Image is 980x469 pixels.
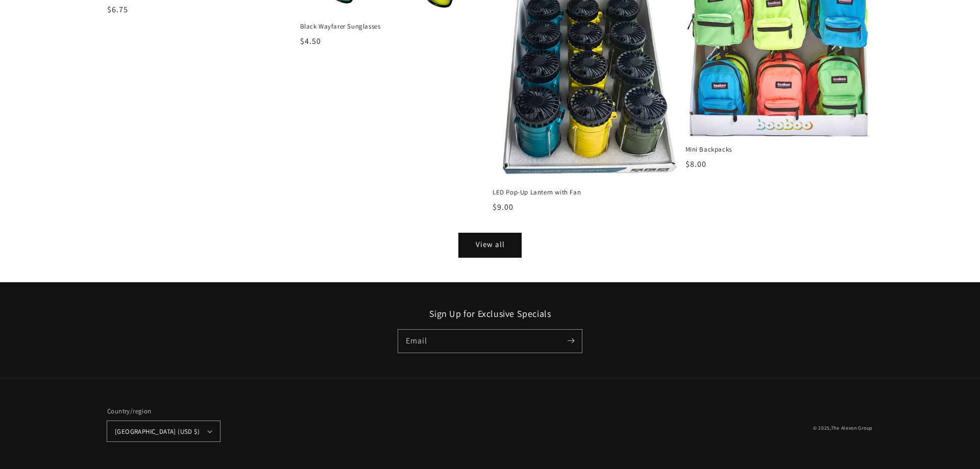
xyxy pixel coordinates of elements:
[107,308,873,319] h2: Sign Up for Exclusive Specials
[107,421,220,441] button: [GEOGRAPHIC_DATA] (USD $)
[459,234,521,257] a: View all products in the Home Page Items collection
[813,425,873,431] small: © 2025,
[493,202,513,212] span: $9.00
[831,425,873,431] a: The Alexon Group
[300,22,488,31] span: Black Wayfarer Sunglasses
[559,330,582,352] button: Subscribe
[493,188,680,197] span: LED Pop-Up Lantern with Fan
[685,159,706,169] span: $8.00
[685,145,873,154] span: Mini Backpacks
[107,4,128,15] span: $6.75
[300,36,321,46] span: $4.50
[107,406,220,416] h2: Country/region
